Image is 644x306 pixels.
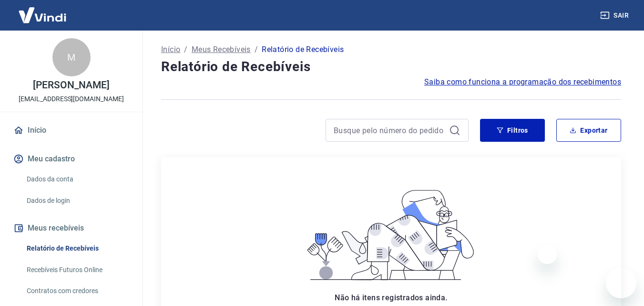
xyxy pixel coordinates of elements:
button: Meu cadastro [11,148,131,169]
a: Relatório de Recebíveis [23,239,131,258]
p: Relatório de Recebíveis [262,44,344,55]
div: M [52,38,91,76]
button: Exportar [556,119,621,142]
a: Início [161,44,180,55]
a: Dados de login [23,191,131,211]
a: Dados da conta [23,169,131,189]
span: Não há itens registrados ainda. [335,293,447,302]
input: Busque pelo número do pedido [334,123,445,137]
p: / [184,44,187,55]
button: Meus recebíveis [11,218,131,239]
iframe: Botão para abrir a janela de mensagens [606,268,636,298]
a: Meus Recebíveis [192,44,251,55]
a: Contratos com credores [23,281,131,301]
a: Início [11,120,131,141]
a: Recebíveis Futuros Online [23,260,131,280]
h4: Relatório de Recebíveis [161,57,621,76]
iframe: Fechar mensagem [538,245,557,264]
p: [PERSON_NAME] [33,80,109,90]
button: Filtros [480,119,545,142]
a: Saiba como funciona a programação dos recebimentos [424,76,621,88]
p: / [255,44,258,55]
img: Vindi [11,0,73,30]
p: [EMAIL_ADDRESS][DOMAIN_NAME] [19,94,124,104]
button: Sair [598,7,633,24]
